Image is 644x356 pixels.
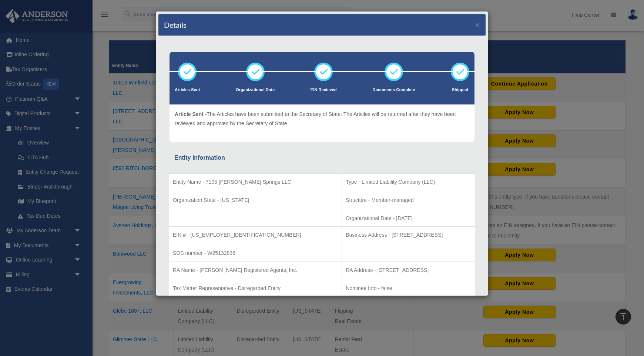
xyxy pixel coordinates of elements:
p: SOS number - W25132838 [173,249,338,258]
p: RA Address - [STREET_ADDRESS] [346,266,471,275]
p: Tax Matter Representative - Disregarded Entity [173,284,338,293]
p: The Articles have been submitted to the Secretary of State. The Articles will be returned after t... [175,110,469,128]
span: Article Sent - [175,111,207,117]
p: Shipped [451,86,469,94]
p: Entity Name - 7105 [PERSON_NAME] Springs LLC [173,177,338,187]
p: Articles Sent [175,86,200,94]
p: Business Address - [STREET_ADDRESS] [346,230,471,240]
p: EIN # - [US_EMPLOYER_IDENTIFICATION_NUMBER] [173,230,338,240]
p: Nominee Info - false [346,284,471,293]
p: Organizational Date [236,86,275,94]
p: Organization State - [US_STATE] [173,196,338,205]
p: Type - Limited Liability Company (LLC) [346,177,471,187]
h4: Details [164,20,187,30]
p: RA Name - [PERSON_NAME] Registered Agents, Inc. [173,266,338,275]
div: Entity Information [174,153,470,163]
p: Documents Complete [372,86,415,94]
button: × [475,21,480,29]
p: Structure - Member-managed [346,196,471,205]
p: Organizational Date - [DATE] [346,214,471,223]
p: EIN Recieved [311,86,337,94]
